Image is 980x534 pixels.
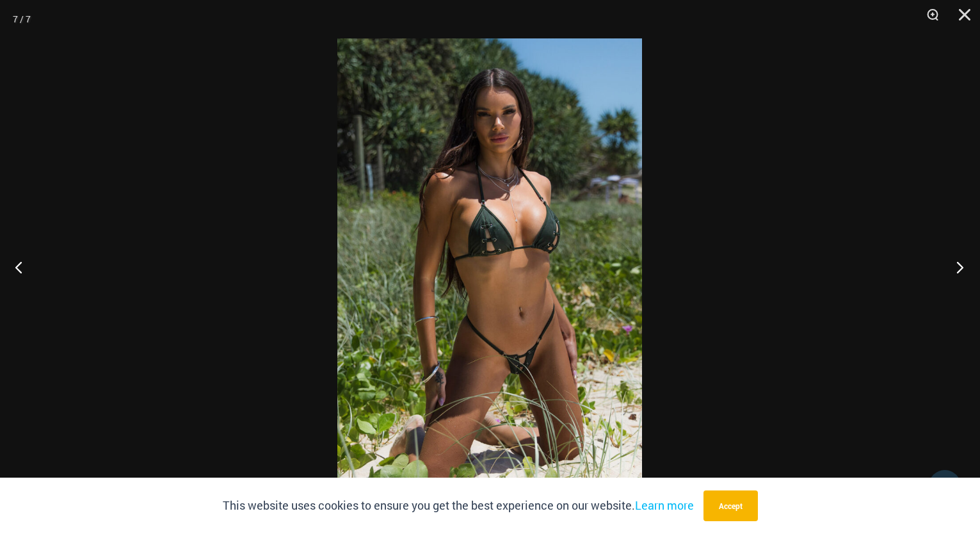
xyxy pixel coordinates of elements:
[703,490,758,521] button: Accept
[635,498,694,513] a: Learn more
[337,38,642,496] img: Link Army 3070 Tri Top 4580 Micro 09
[13,10,31,29] div: 7 / 7
[932,235,980,299] button: Next
[223,496,694,515] p: This website uses cookies to ensure you get the best experience on our website.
